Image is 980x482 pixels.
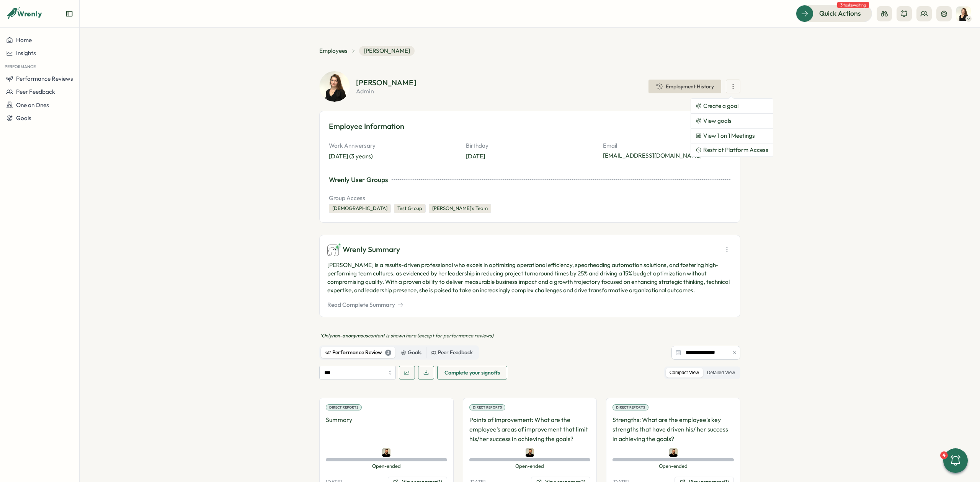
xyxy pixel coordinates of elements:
p: Group Access [329,194,731,202]
img: Emmanuel Okocha [526,448,534,457]
a: Create a goal [691,99,773,113]
p: admin [356,88,416,94]
div: [DATE] [466,151,485,161]
p: Birthday [466,142,594,150]
span: Home [16,36,32,44]
button: Complete your signoffs [437,366,507,379]
button: Expand sidebar [65,10,73,18]
span: [PERSON_NAME] [359,46,415,56]
button: Read Complete Summary [327,301,403,309]
span: Goals [16,114,31,122]
span: Insights [16,49,36,57]
a: Employees [319,47,348,55]
span: Open-ended [469,463,591,470]
p: [EMAIL_ADDRESS][DOMAIN_NAME] [603,151,731,160]
img: Emmanuel Okocha [669,448,678,457]
p: Points of Improvement: What are the employee's areas of improvement that limit his/her success in... [469,415,591,443]
span: Employment History [666,84,714,89]
span: View 1 on 1 Meetings [703,132,755,140]
div: [PERSON_NAME] [356,79,416,86]
div: Peer Feedback [431,348,473,357]
div: Goals [401,348,421,357]
img: Emmanuel Okocha [382,448,390,457]
div: 4 [940,451,948,459]
img: Anastasiya Muchkayev [956,7,971,21]
div: Direct Reports [469,404,505,410]
img: Anastasiya Muchkayev [319,71,350,102]
button: Restrict Platform Access [691,143,773,156]
div: [DEMOGRAPHIC_DATA] [329,204,391,213]
div: Direct Reports [326,404,362,410]
p: Summary [326,415,447,443]
span: View goals [703,117,732,125]
span: Open-ended [326,463,447,470]
div: Test Group [394,204,426,213]
a: View 1 on 1 Meetings [691,129,773,143]
span: Open-ended [612,463,734,470]
div: [PERSON_NAME]'s Team [429,204,491,213]
label: Compact View [666,368,703,378]
a: View goals [691,114,773,128]
span: Complete your signoffs [444,366,500,379]
span: Create a goal [703,102,738,110]
span: Peer Feedback [16,88,55,95]
span: Wrenly Summary [343,244,400,256]
p: Strengths: What are the employee’s key strengths that have driven his/ her success in achieving t... [612,415,734,443]
div: 3 [385,350,391,356]
p: *Only content is shown here (except for performance reviews) [319,332,740,339]
button: Employment History [648,80,721,93]
label: Detailed View [703,368,739,378]
h3: Employee Information [329,120,731,132]
button: 4 [943,448,968,473]
div: Performance Review [325,348,391,357]
div: [DATE] (3 years) [329,151,373,161]
p: [PERSON_NAME] is a results-driven professional who excels in optimizing operational efficiency, s... [327,261,732,295]
span: One on Ones [16,101,49,109]
span: Restrict Platform Access [703,147,768,153]
div: Direct Reports [612,404,648,410]
p: Email [603,142,731,150]
span: Performance Reviews [16,75,73,82]
span: Quick Actions [819,8,861,18]
p: Work Anniversary [329,142,457,150]
button: Quick Actions [796,5,872,22]
span: 3 tasks waiting [837,2,869,8]
span: non-anonymous [332,332,368,339]
div: Wrenly User Groups [329,175,388,185]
